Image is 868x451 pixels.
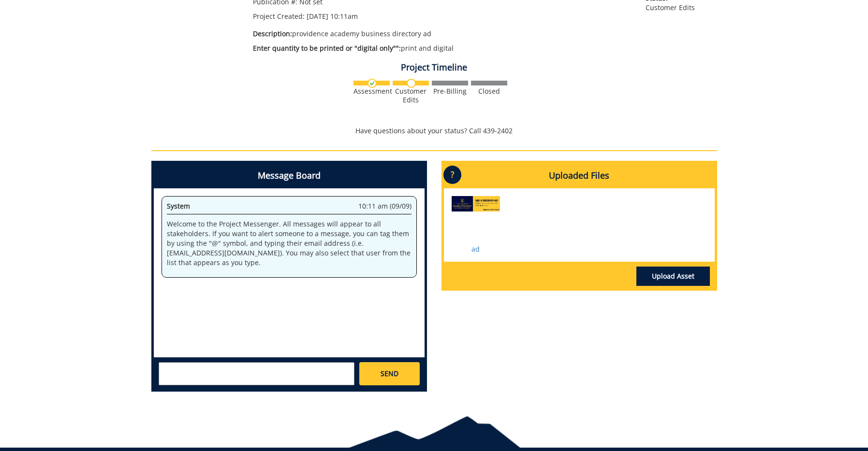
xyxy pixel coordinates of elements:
[636,267,710,286] a: Upload Asset
[253,29,632,39] p: providence academy business directory ad
[154,163,425,188] h4: Message Board
[159,362,354,385] textarea: messageToSend
[358,201,412,211] span: 10:11 am (09/09)
[151,126,717,136] p: Have questions about your status? Call 439-2402
[368,79,377,88] img: checkmark
[471,244,480,254] a: ad
[432,87,468,96] div: Pre-Billing
[381,369,398,379] span: SEND
[167,219,412,268] p: Welcome to the Project Messenger. All messages will appear to all stakeholders. If you want to al...
[407,79,416,88] img: no
[307,12,358,21] span: [DATE] 10:11am
[359,362,419,385] a: SEND
[253,29,292,38] span: Description:
[253,43,401,53] span: Enter quantity to be printed or "digital only"":
[471,87,507,96] div: Closed
[253,12,305,21] span: Project Created:
[353,87,390,96] div: Assessment
[393,87,429,104] div: Customer Edits
[167,201,190,211] span: System
[151,63,717,72] h4: Project Timeline
[444,163,715,188] h4: Uploaded Files
[443,166,461,184] p: ?
[253,43,632,53] p: print and digital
